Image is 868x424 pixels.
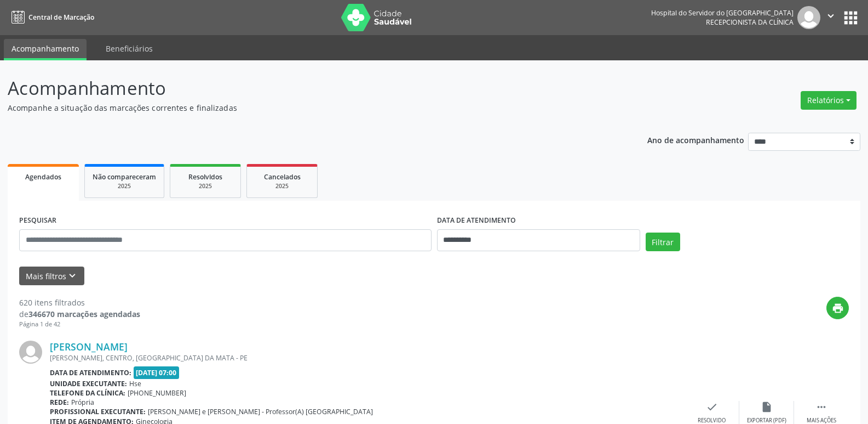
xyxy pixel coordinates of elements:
span: [PERSON_NAME] e [PERSON_NAME] - Professor(A) [GEOGRAPHIC_DATA] [148,407,373,416]
b: Rede: [50,398,69,407]
button:  [820,6,841,29]
a: Beneficiários [98,39,160,58]
div: de [19,308,140,320]
span: Hse [129,379,141,388]
div: 2025 [178,182,233,190]
span: [DATE] 07:00 [134,366,180,379]
b: Unidade executante: [50,379,127,388]
button: apps [841,8,860,27]
div: 2025 [255,182,309,190]
span: Agendados [25,172,61,182]
b: Data de atendimento: [50,368,131,377]
label: PESQUISAR [19,212,56,229]
button: Relatórios [801,91,856,110]
span: Não compareceram [93,172,156,182]
i: check [706,401,718,413]
div: 620 itens filtrados [19,297,140,308]
i:  [825,10,837,22]
strong: 346670 marcações agendadas [28,309,140,319]
span: Recepcionista da clínica [706,18,794,27]
label: DATA DE ATENDIMENTO [437,212,516,229]
b: Profissional executante: [50,407,146,416]
a: Central de Marcação [8,8,94,26]
a: [PERSON_NAME] [50,341,128,353]
p: Ano de acompanhamento [647,133,744,146]
i: print [832,302,844,314]
span: Central de Marcação [28,13,94,22]
img: img [797,6,820,29]
p: Acompanhamento [8,75,605,102]
i: insert_drive_file [761,401,773,413]
a: Acompanhamento [4,39,87,60]
img: img [19,341,42,364]
span: Resolvidos [188,172,222,182]
div: 2025 [93,182,156,190]
span: Cancelados [264,172,301,182]
p: Acompanhe a situação das marcações correntes e finalizadas [8,102,605,114]
div: Página 1 de 42 [19,320,140,329]
button: print [826,297,849,319]
button: Filtrar [646,233,680,251]
button: Mais filtroskeyboard_arrow_down [19,267,84,286]
b: Telefone da clínica: [50,388,125,398]
span: [PHONE_NUMBER] [128,388,186,398]
i: keyboard_arrow_down [66,270,78,282]
i:  [815,401,827,413]
span: Própria [71,398,94,407]
div: Hospital do Servidor do [GEOGRAPHIC_DATA] [651,8,794,18]
div: [PERSON_NAME], CENTRO, [GEOGRAPHIC_DATA] DA MATA - PE [50,353,685,363]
